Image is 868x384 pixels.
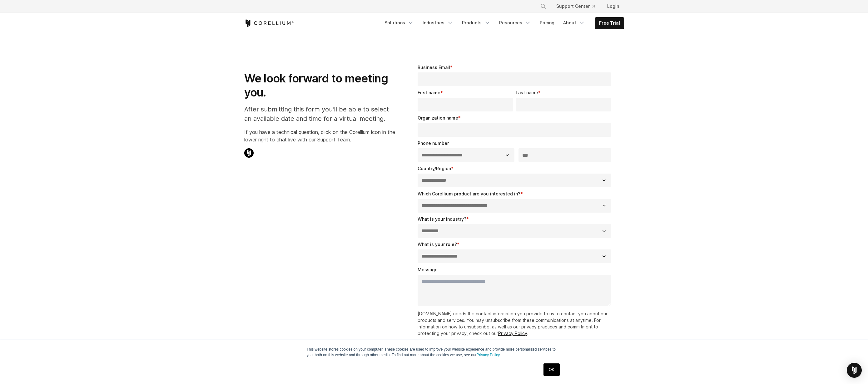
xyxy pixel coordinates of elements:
[418,90,440,95] span: First name
[516,90,538,95] span: Last name
[307,347,562,358] p: This website stores cookies on your computer. These cookies are used to improve your website expe...
[847,363,862,378] div: Open Intercom Messenger
[244,71,395,100] h1: We look forward to meeting you.
[418,166,451,171] span: Country/Region
[418,267,438,272] span: Message
[458,17,494,28] a: Products
[533,1,624,12] div: Navigation Menu
[418,310,614,337] p: [DOMAIN_NAME] needs the contact information you provide to us to contact you about our products a...
[538,1,549,12] button: Search
[418,140,449,146] span: Phone number
[418,65,450,70] span: Business Email
[418,115,458,121] span: Organization name
[536,17,558,28] a: Pricing
[418,191,520,196] span: Which Corellium product are you interested in?
[498,331,527,336] a: Privacy Policy
[244,105,395,123] p: After submitting this form you'll be able to select an available date and time for a virtual meet...
[595,17,624,29] a: Free Trial
[419,17,457,28] a: Industries
[559,17,589,28] a: About
[244,19,294,27] a: Corellium Home
[602,1,624,12] a: Login
[381,17,418,28] a: Solutions
[244,148,254,158] img: Corellium Chat Icon
[418,216,466,222] span: What is your industry?
[477,353,501,357] a: Privacy Policy.
[244,128,395,143] p: If you have a technical question, click on the Corellium icon in the lower right to chat live wit...
[543,363,559,376] a: OK
[418,242,457,247] span: What is your role?
[381,17,624,29] div: Navigation Menu
[495,17,535,28] a: Resources
[551,1,600,12] a: Support Center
